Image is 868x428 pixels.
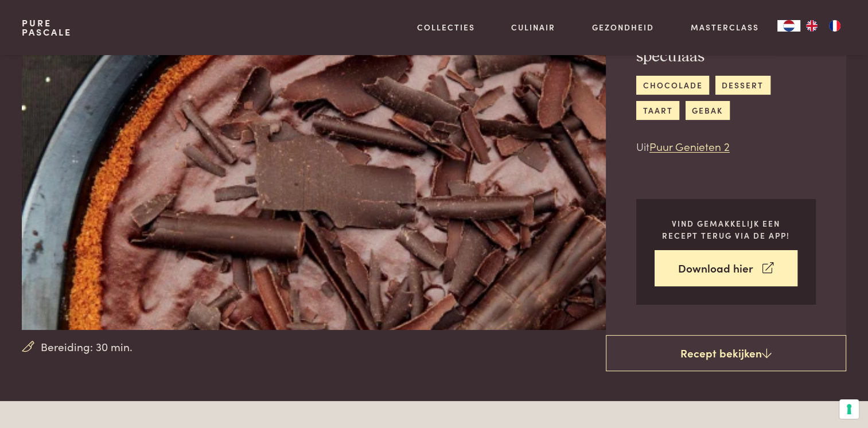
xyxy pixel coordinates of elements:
a: taart [636,101,679,120]
a: chocolade [636,76,709,95]
a: Puur Genieten 2 [649,138,730,154]
a: PurePascale [22,18,72,37]
a: Culinair [511,21,555,33]
a: Collecties [417,21,475,33]
a: EN [800,20,823,32]
a: FR [823,20,846,32]
a: Masterclass [691,21,759,33]
p: Uit [636,138,816,155]
button: Uw voorkeuren voor toestemming voor trackingtechnologieën [839,399,859,419]
aside: Language selected: Nederlands [777,20,846,32]
a: Recept bekijken [606,335,846,372]
span: Bereiding: 30 min. [41,338,133,355]
a: NL [777,20,800,32]
a: Gezondheid [592,21,654,33]
a: gebak [686,101,730,120]
ul: Language list [800,20,846,32]
p: Vind gemakkelijk een recept terug via de app! [655,217,797,241]
div: Language [777,20,800,32]
a: Download hier [655,250,797,286]
a: dessert [715,76,770,95]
